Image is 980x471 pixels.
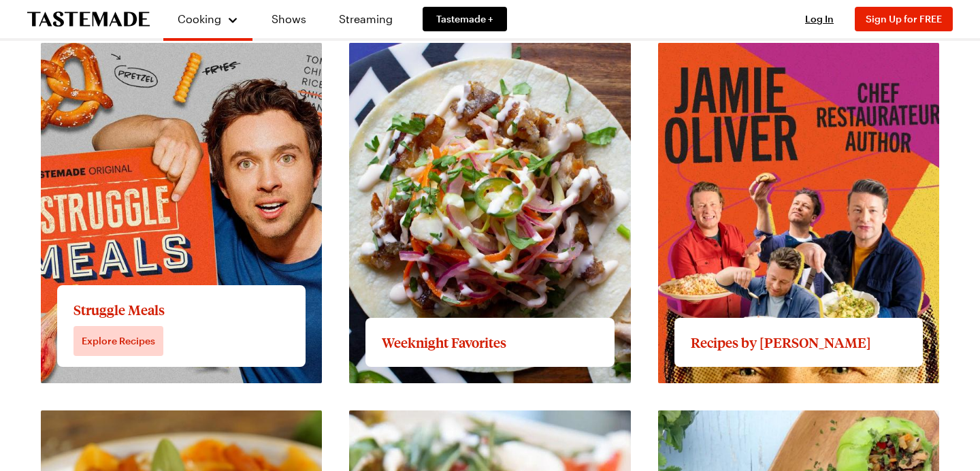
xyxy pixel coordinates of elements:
a: View full content for Clean Eating [658,412,831,425]
a: View full content for Weeknight Favorites [349,44,561,57]
span: Cooking [178,12,221,25]
a: View full content for Recipes by Jamie Oliver [658,44,910,57]
a: To Tastemade Home Page [27,12,150,27]
a: Tastemade + [423,7,507,31]
a: View full content for Pasta Picks [41,412,205,425]
button: Log In [792,12,847,26]
span: Tastemade + [436,12,493,26]
button: Cooking [177,5,239,33]
a: View full content for Veggie-Forward Flavors [349,412,578,425]
a: View full content for Struggle Meals [41,44,225,57]
button: Sign Up for FREE [855,7,953,31]
span: Sign Up for FREE [866,13,942,25]
span: Log In [805,13,834,25]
